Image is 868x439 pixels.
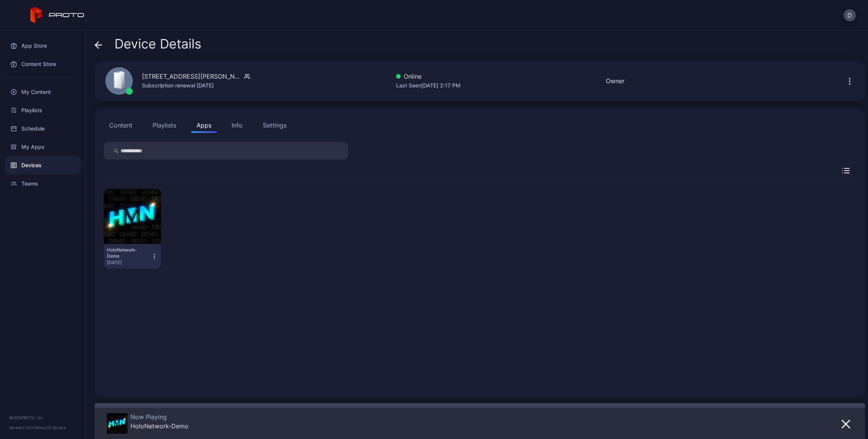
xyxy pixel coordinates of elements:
div: Last Seen [DATE] 2:17 PM [396,81,461,90]
div: © 2025 PROTO, Inc. [9,415,76,421]
button: D [844,9,856,21]
button: HoloNetwork-Demo[DATE] [107,247,158,266]
span: Version 1.13.1 • [9,425,34,430]
a: Content Store [5,55,81,73]
div: Settings [263,121,287,130]
div: Now Playing [130,413,188,421]
div: [STREET_ADDRESS][PERSON_NAME] [142,72,241,81]
a: Terms Of Service [34,425,66,430]
a: My Apps [5,138,81,156]
div: HoloNetwork-Demo [130,422,188,430]
a: Devices [5,156,81,174]
div: Subscription renewal [DATE] [142,81,250,90]
div: Info [232,121,243,130]
button: Content [104,118,138,133]
a: My Content [5,83,81,101]
span: Device Details [114,37,201,51]
a: Teams [5,174,81,193]
a: Playlists [5,101,81,119]
div: HoloNetwork-Demo [107,247,149,259]
div: [DATE] [107,260,151,266]
button: Info [226,118,248,133]
button: Apps [191,118,217,133]
a: Schedule [5,119,81,138]
a: App Store [5,37,81,55]
div: Owner [606,76,625,86]
div: Online [396,72,461,81]
button: Settings [258,118,292,133]
button: Playlists [147,118,182,133]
